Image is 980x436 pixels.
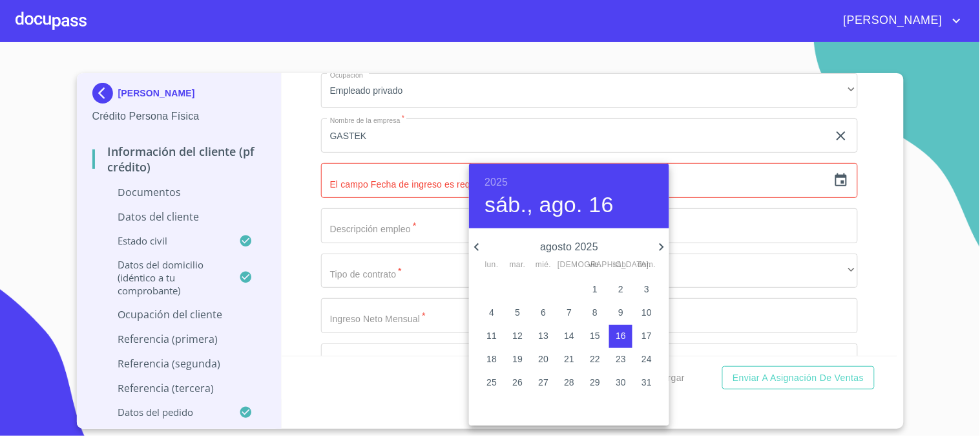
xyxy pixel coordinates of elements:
[486,329,497,342] p: 11
[532,371,555,395] button: 27
[635,301,658,325] button: 10
[532,348,555,371] button: 20
[532,325,555,348] button: 13
[616,376,626,389] p: 30
[564,329,574,342] p: 14
[644,283,649,296] p: 3
[480,371,503,395] button: 25
[635,371,658,395] button: 31
[592,283,598,296] p: 1
[590,376,600,389] p: 29
[616,329,626,342] p: 16
[506,325,529,348] button: 12
[506,301,529,325] button: 5
[512,329,523,342] p: 12
[558,325,581,348] button: 14
[590,353,600,365] p: 22
[583,259,607,272] span: vie.
[583,348,607,371] button: 22
[512,353,523,365] p: 19
[538,376,548,389] p: 27
[506,259,529,272] span: mar.
[641,306,652,319] p: 10
[532,259,555,272] span: mié.
[641,329,652,342] p: 17
[486,376,497,389] p: 25
[609,348,632,371] button: 23
[635,259,658,272] span: dom.
[616,353,626,365] p: 23
[541,306,546,319] p: 6
[583,325,607,348] button: 15
[635,278,658,301] button: 3
[538,353,548,365] p: 20
[532,301,555,325] button: 6
[480,301,503,325] button: 4
[506,371,529,395] button: 26
[567,306,572,319] p: 7
[515,306,520,319] p: 5
[506,348,529,371] button: 19
[618,283,623,296] p: 2
[486,353,497,365] p: 18
[641,353,652,365] p: 24
[564,353,574,365] p: 21
[609,278,632,301] button: 2
[558,259,581,272] span: [DEMOGRAPHIC_DATA].
[583,278,607,301] button: 1
[592,306,598,319] p: 8
[609,371,632,395] button: 30
[558,348,581,371] button: 21
[590,329,600,342] p: 15
[485,191,614,219] button: sáb., ago. 16
[480,259,503,272] span: lun.
[635,348,658,371] button: 24
[480,348,503,371] button: 18
[583,371,607,395] button: 29
[485,173,508,191] button: 2025
[558,371,581,395] button: 28
[609,259,632,272] span: sáb.
[635,325,658,348] button: 17
[480,325,503,348] button: 11
[538,329,548,342] p: 13
[485,239,654,255] p: agosto 2025
[564,376,574,389] p: 28
[512,376,523,389] p: 26
[558,301,581,325] button: 7
[489,306,494,319] p: 4
[641,376,652,389] p: 31
[609,325,632,348] button: 16
[583,301,607,325] button: 8
[609,301,632,325] button: 9
[618,306,623,319] p: 9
